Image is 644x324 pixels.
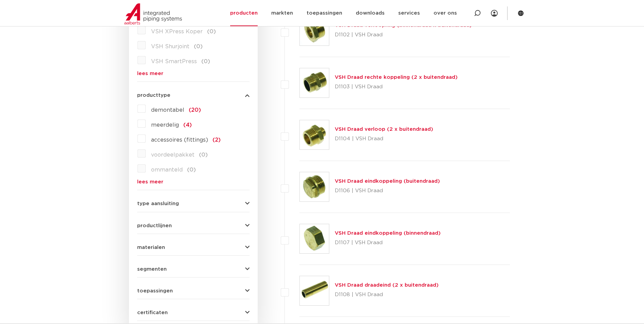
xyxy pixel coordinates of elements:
[194,44,203,49] span: (0)
[137,310,250,315] button: certificaten
[137,179,250,184] a: lees meer
[137,223,172,228] span: productlijnen
[137,310,168,315] span: certificaten
[335,237,441,248] p: D1107 | VSH Draad
[137,93,250,98] button: producttype
[137,245,250,250] button: materialen
[335,75,458,80] a: VSH Draad rechte koppeling (2 x buitendraad)
[213,137,221,143] span: (2)
[151,29,203,34] span: VSH XPress Koper
[300,276,329,305] img: Thumbnail for VSH Draad draadeind (2 x buitendraad)
[335,185,440,196] p: D1106 | VSH Draad
[335,133,433,144] p: D1104 | VSH Draad
[189,107,201,113] span: (20)
[335,82,458,92] p: D1103 | VSH Draad
[137,201,250,206] button: type aansluiting
[151,167,183,173] span: ommanteld
[199,152,208,158] span: (0)
[137,201,179,206] span: type aansluiting
[300,16,329,46] img: Thumbnail for VSH Draad verloopring (binnendraad x buitendraad)
[183,122,192,128] span: (4)
[137,288,250,293] button: toepassingen
[137,245,165,250] span: materialen
[187,167,196,173] span: (0)
[335,289,439,300] p: D1108 | VSH Draad
[201,59,210,64] span: (0)
[335,179,440,184] a: VSH Draad eindkoppeling (buitendraad)
[151,122,179,128] span: meerdelig
[335,231,441,236] a: VSH Draad eindkoppeling (binnendraad)
[300,172,329,201] img: Thumbnail for VSH Draad eindkoppeling (buitendraad)
[137,71,250,76] a: lees meer
[300,120,329,149] img: Thumbnail for VSH Draad verloop (2 x buitendraad)
[151,152,195,158] span: voordeelpakket
[151,44,189,49] span: VSH Shurjoint
[151,59,197,64] span: VSH SmartPress
[137,288,173,293] span: toepassingen
[137,267,167,272] span: segmenten
[137,223,250,228] button: productlijnen
[335,283,439,288] a: VSH Draad draadeind (2 x buitendraad)
[151,137,208,143] span: accessoires (fittings)
[335,127,433,132] a: VSH Draad verloop (2 x buitendraad)
[207,29,216,34] span: (0)
[151,107,184,113] span: demontabel
[300,224,329,253] img: Thumbnail for VSH Draad eindkoppeling (binnendraad)
[300,68,329,97] img: Thumbnail for VSH Draad rechte koppeling (2 x buitendraad)
[335,30,472,40] p: D1102 | VSH Draad
[137,93,170,98] span: producttype
[137,267,250,272] button: segmenten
